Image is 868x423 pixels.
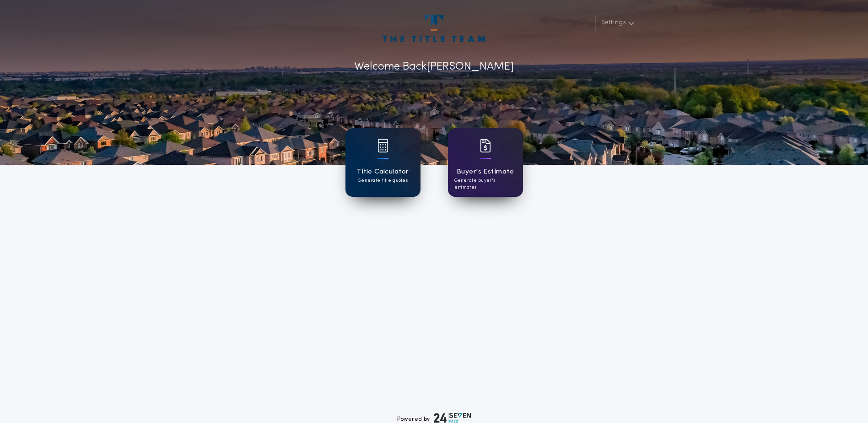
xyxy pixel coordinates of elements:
[354,59,514,75] p: Welcome Back [PERSON_NAME]
[595,15,638,31] button: Settings
[356,167,409,177] h1: Title Calculator
[383,15,485,42] img: account-logo
[345,128,421,197] a: card iconTitle CalculatorGenerate title quotes
[454,177,517,191] p: Generate buyer's estimates
[457,167,514,177] h1: Buyer's Estimate
[480,139,491,152] img: card icon
[358,177,408,184] p: Generate title quotes
[377,139,388,152] img: card icon
[448,128,523,197] a: card iconBuyer's EstimateGenerate buyer's estimates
